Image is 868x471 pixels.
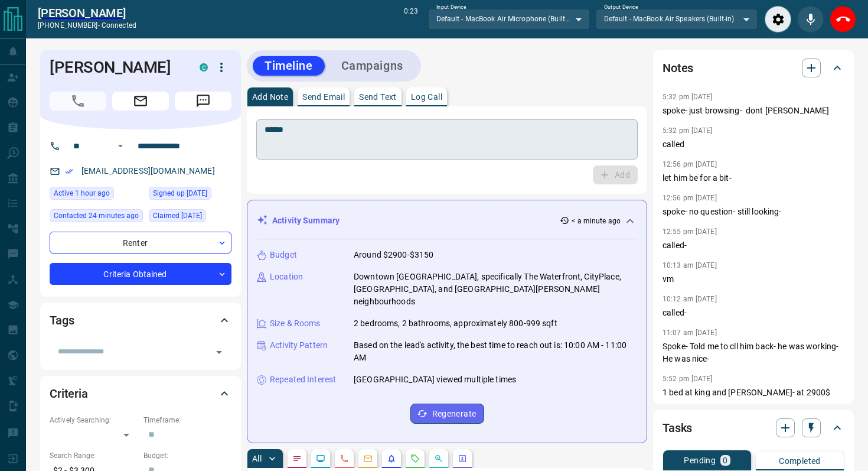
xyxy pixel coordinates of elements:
[663,126,713,135] p: 5:32 pm [DATE]
[252,93,288,101] p: Add Note
[354,249,433,261] p: Around $2900-$3150
[50,311,74,330] h2: Tags
[428,9,590,29] div: Default - MacBook Air Microphone (Built-in)
[270,373,336,386] p: Repeated Interest
[340,454,349,463] svg: Calls
[663,375,713,383] p: 5:52 pm [DATE]
[663,414,844,442] div: Tasks
[50,415,138,425] p: Actively Searching:
[387,454,396,463] svg: Listing Alerts
[102,21,136,30] span: connected
[663,206,844,218] p: spoke- no question- still looking-
[663,160,717,168] p: 12:56 pm [DATE]
[663,228,717,236] p: 12:55 pm [DATE]
[50,450,138,461] p: Search Range:
[363,454,373,463] svg: Emails
[684,456,716,464] p: Pending
[112,92,169,111] span: Email
[359,93,397,101] p: Send Text
[50,92,106,111] span: Call
[50,379,231,408] div: Criteria
[663,307,844,319] p: called-
[663,340,844,365] p: Spoke- Told me to cll him back- he was working- He was nice-
[302,93,345,101] p: Send Email
[436,4,466,11] label: Input Device
[354,339,637,364] p: Based on the lead's activity, the best time to reach out is: 10:00 AM - 11:00 AM
[765,6,791,33] div: Audio Settings
[113,139,128,153] button: Open
[410,404,484,424] button: Regenerate
[270,339,328,352] p: Activity Pattern
[411,93,442,101] p: Log Call
[292,454,302,463] svg: Notes
[149,209,231,226] div: Wed Apr 26 2023
[797,6,824,33] div: Mute
[596,9,758,29] div: Default - MacBook Air Speakers (Built-in)
[663,386,844,399] p: 1 bed at king and [PERSON_NAME]- at 2900$
[354,271,637,308] p: Downtown [GEOGRAPHIC_DATA], specifically The Waterfront, CityPlace, [GEOGRAPHIC_DATA], and [GEOGR...
[663,273,844,285] p: vm
[329,56,415,76] button: Campaigns
[270,249,297,261] p: Budget
[143,450,231,461] p: Budget:
[830,6,856,33] div: End Call
[81,166,215,176] a: [EMAIL_ADDRESS][DOMAIN_NAME]
[175,92,231,111] span: Message
[663,105,844,117] p: spoke- just browsing- dont [PERSON_NAME]
[50,306,231,334] div: Tags
[50,263,231,285] div: Criteria Obtained
[663,418,692,437] h2: Tasks
[663,194,717,202] p: 12:56 pm [DATE]
[404,6,418,33] p: 0:23
[50,232,231,254] div: Renter
[272,215,340,227] p: Activity Summary
[65,167,73,176] svg: Email Verified
[354,317,557,330] p: 2 bedrooms, 2 bathrooms, approximately 800-999 sqft
[211,344,227,360] button: Open
[257,210,637,232] div: Activity Summary< a minute ago
[54,210,139,222] span: Contacted 24 minutes ago
[663,329,717,337] p: 11:07 am [DATE]
[38,6,136,20] a: [PERSON_NAME]
[779,457,821,465] p: Completed
[604,4,638,11] label: Output Device
[252,454,262,463] p: All
[153,210,202,222] span: Claimed [DATE]
[663,93,713,101] p: 5:32 pm [DATE]
[270,271,303,283] p: Location
[663,261,717,269] p: 10:13 am [DATE]
[663,59,693,77] h2: Notes
[434,454,443,463] svg: Opportunities
[153,187,207,199] span: Signed up [DATE]
[54,187,110,199] span: Active 1 hour ago
[270,317,321,330] p: Size & Rooms
[38,20,136,31] p: [PHONE_NUMBER] -
[50,384,88,403] h2: Criteria
[663,295,717,303] p: 10:12 am [DATE]
[149,187,231,203] div: Wed Apr 26 2023
[663,172,844,184] p: let him be for a bit-
[200,63,208,72] div: condos.ca
[723,456,727,464] p: 0
[410,454,420,463] svg: Requests
[50,58,182,77] h1: [PERSON_NAME]
[663,138,844,151] p: called
[572,216,621,226] p: < a minute ago
[143,415,231,425] p: Timeframe:
[50,209,143,226] div: Mon Sep 15 2025
[354,373,516,386] p: [GEOGRAPHIC_DATA] viewed multiple times
[253,56,325,76] button: Timeline
[458,454,467,463] svg: Agent Actions
[663,239,844,252] p: called-
[663,54,844,82] div: Notes
[316,454,325,463] svg: Lead Browsing Activity
[50,187,143,203] div: Mon Sep 15 2025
